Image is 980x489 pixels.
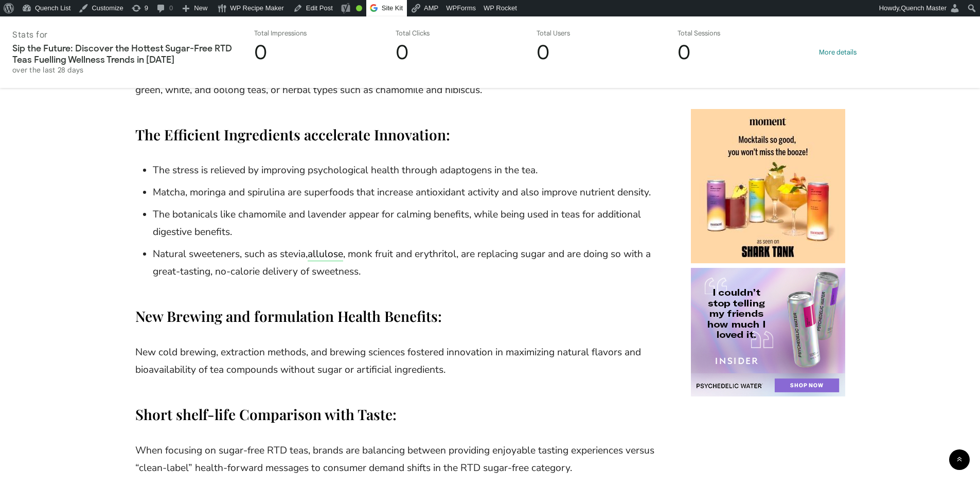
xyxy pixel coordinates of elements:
[691,268,845,396] img: cshow.php
[153,184,660,202] li: Matcha, moringa and spirulina are superfoods that increase antioxidant activity and also improve ...
[254,29,307,38] span: Total Impressions
[254,40,267,65] span: 0
[135,125,660,144] h3: The Efficient Ingredients accelerate Innovation:
[308,247,343,261] a: allulose
[135,343,660,379] p: New cold brewing, extraction methods, and brewing sciences fostered innovation in maximizing natu...
[691,109,845,263] img: cshow.php
[537,29,570,38] span: Total Users
[135,405,660,424] h3: Short shelf-life Comparison with Taste:
[12,65,242,75] p: over the last 28 days
[153,206,660,241] li: The botanicals like chamomile and lavender appear for calming benefits, while being used in teas ...
[153,245,660,281] li: Natural sweeteners, such as stevia, , monk fruit and erythritol, are replacing sugar and are doin...
[396,29,430,38] span: Total Clicks
[356,5,362,11] div: Good
[153,161,660,179] li: The stress is relieved by improving psychological health through adaptogens in the tea.
[678,40,690,65] span: 0
[135,306,660,326] h3: New Brewing and formulation Health Benefits:
[12,30,242,40] div: Stats for
[537,40,549,65] span: 0
[12,43,242,75] div: Sip the Future: Discover the Hottest Sugar-Free RTD Teas Fuelling Wellness Trends in [DATE]
[396,40,408,65] span: 0
[678,29,720,38] span: Total Sessions
[382,4,403,12] span: Site Kit
[819,48,857,57] a: More details
[901,4,947,12] span: Quench Master
[135,442,660,477] p: When focusing on sugar-free RTD teas, brands are balancing between providing enjoyable tasting ex...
